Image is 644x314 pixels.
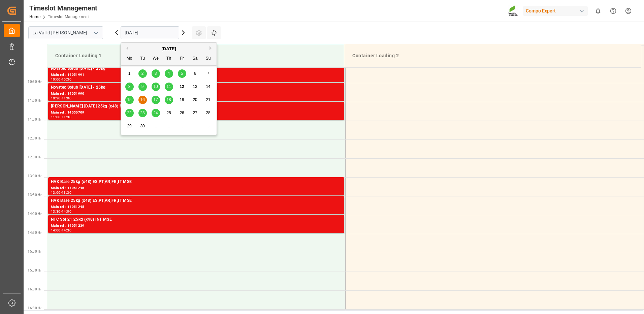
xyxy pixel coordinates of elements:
[125,69,134,78] div: Choose Monday, September 1st, 2025
[590,3,606,19] button: show 0 new notifications
[29,14,40,19] a: Home
[206,97,210,102] span: 21
[121,26,179,39] input: DD.MM.YYYY
[523,4,590,17] button: Compo Expert
[152,55,160,63] div: We
[204,83,213,91] div: Choose Sunday, September 14th, 2025
[51,91,342,97] div: Main ref : 14051990
[152,96,160,104] div: Choose Wednesday, September 17th, 2025
[508,5,518,17] img: Screenshot%202023-09-29%20at%2010.02.21.png_1712312052.png
[61,210,62,213] div: -
[194,71,196,76] span: 6
[138,83,147,91] div: Choose Tuesday, September 9th, 2025
[125,122,134,130] div: Choose Monday, September 29th, 2025
[178,109,186,117] div: Choose Friday, September 26th, 2025
[206,84,210,89] span: 14
[51,197,342,204] div: HAK Base 25kg (x48) ES,PT,AR,FR,IT MSE
[28,231,41,234] span: 14:30 Hr
[51,116,61,119] div: 11:00
[61,97,62,100] div: -
[127,124,131,128] span: 29
[51,223,342,229] div: Main ref : 14051239
[138,69,147,78] div: Choose Tuesday, September 2nd, 2025
[138,96,147,104] div: Choose Tuesday, September 16th, 2025
[124,46,128,50] button: Previous Month
[191,96,199,104] div: Choose Saturday, September 20th, 2025
[165,55,173,63] div: Th
[141,71,144,76] span: 2
[51,179,342,185] div: HAK Base 25kg (x48) ES,PT,AR,FR,IT MSE
[138,122,147,130] div: Choose Tuesday, September 30th, 2025
[51,191,61,194] div: 13:00
[51,72,342,78] div: Main ref : 14051991
[140,124,144,128] span: 30
[62,97,71,100] div: 11:00
[29,3,97,13] div: Timeslot Management
[128,71,131,76] span: 1
[165,83,173,91] div: Choose Thursday, September 11th, 2025
[125,109,134,117] div: Choose Monday, September 22nd, 2025
[28,80,41,84] span: 10:30 Hr
[123,67,215,133] div: month 2025-09
[61,116,62,119] div: -
[178,83,186,91] div: Choose Friday, September 12th, 2025
[51,229,61,232] div: 14:00
[62,210,71,213] div: 14:00
[204,69,213,78] div: Choose Sunday, September 7th, 2025
[28,118,41,121] span: 11:30 Hr
[138,109,147,117] div: Choose Tuesday, September 23rd, 2025
[53,50,339,62] div: Container Loading 1
[165,69,173,78] div: Choose Thursday, September 4th, 2025
[191,55,199,63] div: Sa
[28,269,41,272] span: 15:30 Hr
[166,111,171,115] span: 25
[28,287,41,291] span: 16:00 Hr
[153,111,158,115] span: 24
[165,109,173,117] div: Choose Thursday, September 25th, 2025
[523,6,588,16] div: Compo Expert
[127,111,131,115] span: 22
[153,84,158,89] span: 10
[51,185,342,191] div: Main ref : 14051246
[51,78,61,81] div: 10:00
[153,97,158,102] span: 17
[180,111,184,115] span: 26
[28,306,41,310] span: 16:30 Hr
[28,26,103,39] input: Type to search/select
[178,55,186,63] div: Fr
[51,204,342,210] div: Main ref : 14051245
[166,97,171,102] span: 18
[128,84,131,89] span: 8
[140,111,144,115] span: 23
[28,174,41,178] span: 13:00 Hr
[91,28,101,38] button: open menu
[191,109,199,117] div: Choose Saturday, September 27th, 2025
[51,110,342,116] div: Main ref : 14050709
[181,71,183,76] span: 5
[125,83,134,91] div: Choose Monday, September 8th, 2025
[61,229,62,232] div: -
[127,97,131,102] span: 15
[62,116,71,119] div: 11:30
[193,84,197,89] span: 13
[125,96,134,104] div: Choose Monday, September 15th, 2025
[125,55,134,63] div: Mo
[180,84,184,89] span: 12
[51,65,342,72] div: Novatec Solub [DATE] - 25kg
[141,84,144,89] span: 9
[180,97,184,102] span: 19
[178,69,186,78] div: Choose Friday, September 5th, 2025
[207,71,210,76] span: 7
[165,96,173,104] div: Choose Thursday, September 18th, 2025
[28,212,41,216] span: 14:00 Hr
[178,96,186,104] div: Choose Friday, September 19th, 2025
[204,55,213,63] div: Su
[51,84,342,91] div: Novatec Solub [DATE] - 25kg
[51,216,342,223] div: NTC Sol 21 25kg (x48) INT MSE
[61,191,62,194] div: -
[138,55,147,63] div: Tu
[61,78,62,81] div: -
[62,191,71,194] div: 13:30
[204,96,213,104] div: Choose Sunday, September 21st, 2025
[28,136,41,140] span: 12:00 Hr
